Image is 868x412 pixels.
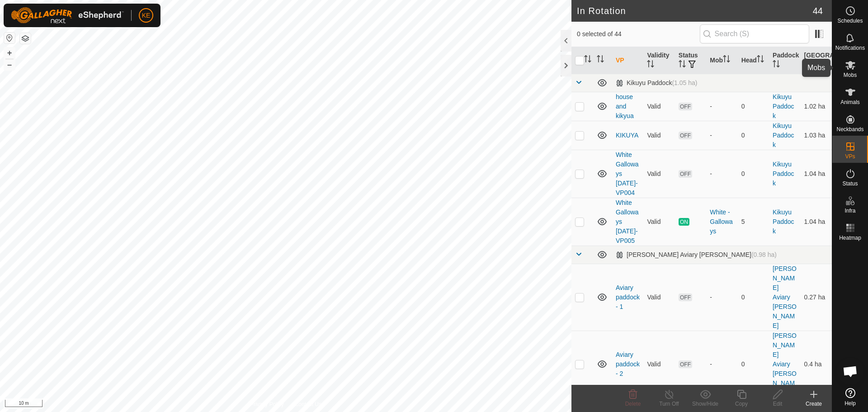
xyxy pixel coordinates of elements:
div: Open chat [837,358,864,385]
a: Kikuyu Paddock [773,208,794,235]
button: Map Layers [20,33,31,44]
p-sorticon: Activate to sort [679,62,686,69]
div: - [710,102,734,111]
td: Valid [643,150,675,198]
td: 0 [738,264,769,331]
div: - [710,293,734,302]
div: Turn Off [651,400,687,408]
a: [PERSON_NAME] Aviary [PERSON_NAME] [773,332,797,396]
a: KIKUYA [616,132,638,139]
span: Infra [844,208,855,213]
h2: In Rotation [577,5,813,16]
td: 0 [738,150,769,198]
p-sorticon: Activate to sort [584,57,591,64]
td: 0.27 ha [801,264,832,331]
button: Reset Map [4,33,15,43]
th: Mob [706,47,737,74]
span: Heatmap [839,235,861,241]
td: 1.04 ha [801,150,832,198]
div: [PERSON_NAME] Aviary [PERSON_NAME] [616,251,777,259]
span: (1.05 ha) [672,79,697,86]
a: Kikuyu Paddock [773,93,794,119]
span: 0 selected of 44 [577,29,700,39]
img: Gallagher Logo [11,7,124,24]
a: Contact Us [295,400,321,408]
span: Neckbands [836,127,863,132]
a: Kikuyu Paddock [773,122,794,148]
button: – [4,59,15,70]
a: Kikuyu Paddock [773,161,794,187]
input: Search (S) [700,24,809,43]
span: 44 [813,4,823,18]
span: Help [844,401,856,406]
th: Head [738,47,769,74]
span: OFF [679,294,692,301]
div: Kikuyu Paddock [616,79,697,87]
p-sorticon: Activate to sort [597,57,604,64]
div: White - Galloways [710,208,734,236]
span: Status [842,181,858,186]
span: Schedules [837,18,863,24]
span: Delete [625,401,641,407]
span: Animals [840,99,860,105]
a: White Galloways [DATE]-VP005 [616,199,639,244]
td: Valid [643,198,675,246]
a: Help [832,384,868,410]
span: OFF [679,360,692,368]
div: - [710,360,734,369]
div: Edit [759,400,796,408]
a: Aviary paddock - 2 [616,351,640,377]
div: Copy [723,400,759,408]
a: [PERSON_NAME] Aviary [PERSON_NAME] [773,265,797,329]
a: house and kikyua [616,93,634,119]
th: VP [612,47,643,74]
span: OFF [679,170,692,178]
p-sorticon: Activate to sort [818,62,826,69]
th: Status [675,47,706,74]
td: Valid [643,264,675,331]
td: 1.03 ha [801,121,832,150]
td: 0.4 ha [801,331,832,398]
td: Valid [643,331,675,398]
span: (0.98 ha) [751,251,777,258]
p-sorticon: Activate to sort [723,57,730,64]
td: 0 [738,92,769,121]
div: - [710,169,734,179]
td: 0 [738,121,769,150]
span: KE [142,11,151,20]
th: Paddock [769,47,800,74]
th: [GEOGRAPHIC_DATA] Area [801,47,832,74]
p-sorticon: Activate to sort [757,57,764,64]
a: Privacy Policy [250,400,284,408]
td: 1.02 ha [801,92,832,121]
span: Mobs [844,72,857,78]
span: OFF [679,132,692,139]
div: Create [796,400,832,408]
th: Validity [643,47,675,74]
td: 0 [738,331,769,398]
a: White Galloways [DATE]-VP004 [616,151,639,196]
span: VPs [845,154,855,159]
span: Notifications [835,45,865,51]
td: Valid [643,92,675,121]
span: ON [679,218,689,226]
a: Aviary paddock - 1 [616,284,640,310]
td: 5 [738,198,769,246]
td: Valid [643,121,675,150]
p-sorticon: Activate to sort [773,62,780,69]
p-sorticon: Activate to sort [647,62,654,69]
div: - [710,131,734,140]
button: + [4,47,15,58]
td: 1.04 ha [801,198,832,246]
span: OFF [679,103,692,110]
div: Show/Hide [687,400,723,408]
